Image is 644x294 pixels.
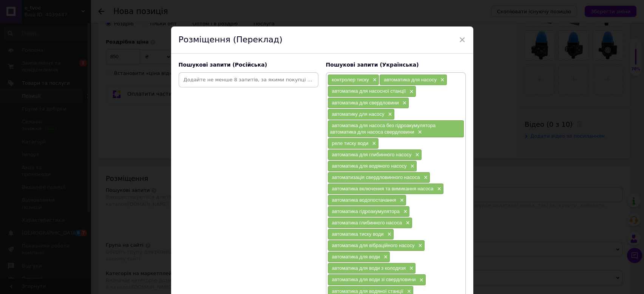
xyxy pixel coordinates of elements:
div: Розміщення (Переклад) [171,26,473,54]
span: автоматика для води зі свердловини [332,277,416,282]
span: автоматика гідроакумулятора [332,208,400,214]
span: × [439,77,445,83]
span: × [404,220,410,226]
li: Инструкция [23,30,380,38]
li: Простота подключения и настройки [23,72,380,79]
span: × [398,197,404,204]
span: × [435,186,441,192]
input: Додайте не менше 8 запитів, за якими покупці шукатимуть товар [180,74,317,86]
span: автоматику для насосу [332,111,385,117]
span: автоматика для свердловини [332,100,399,106]
span: автоматика для насоса без гідроакумулятора автоматика для насоса свердловини [330,123,436,135]
li: Надежная автоматика для насосов до 1.1 кВт [23,56,380,64]
li: Контроллер давления Maximus EPC2 [23,14,380,22]
span: автоматизація свердловинного насоса [332,174,420,180]
span: автоматика для водяної станції [332,288,403,294]
span: × [386,111,392,118]
span: × [413,152,419,158]
strong: Преимущества Maximus EPC2: [8,44,82,49]
span: × [402,208,408,215]
span: автоматика для вібраційного насосу [332,243,415,248]
span: автоматика тиску води [332,231,384,237]
span: × [408,265,414,272]
span: × [386,231,392,238]
span: Пошукові запити (Російська) [179,62,267,68]
span: контролер тиску [332,77,369,82]
span: Пошукові запити (Українська) [326,62,419,68]
span: автоматика для водяного насосу [332,163,407,169]
span: × [371,77,377,83]
span: автоматика для насосної станції [332,88,406,94]
span: автоматика глибинного насоса [332,220,402,226]
span: реле тиску води [332,140,369,146]
span: × [408,89,414,95]
li: Встроенный манометр [23,22,380,30]
span: × [422,174,428,181]
span: автоматика включення та вимикання насоса [332,186,434,191]
span: автоматика для насосу [384,77,437,82]
span: × [408,163,414,170]
li: Подходит для бытовых насосных станций, скважинных и колодезных систем [23,79,380,87]
span: × [382,254,388,260]
span: × [401,100,407,106]
span: автоматика для води з колодязя [332,265,406,271]
span: × [459,33,466,46]
span: автоматика водопостачання [332,197,396,203]
span: × [370,140,376,147]
strong: Комплектация: [8,2,44,8]
span: × [416,243,422,249]
span: автоматика для глибинного насосу [332,152,412,157]
span: × [416,129,422,135]
span: автоматика для води [332,254,380,260]
li: Защита от аварийных ситуаций (сухой ход, перепады напряжения) [23,64,380,72]
span: × [417,277,423,283]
